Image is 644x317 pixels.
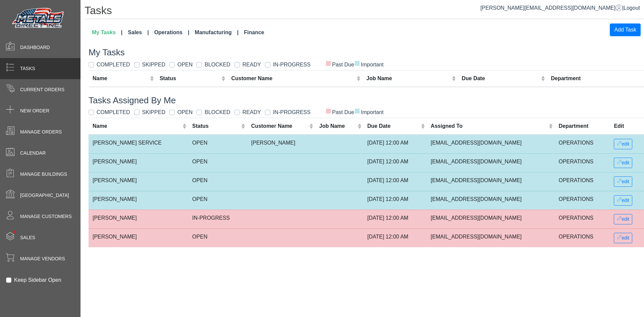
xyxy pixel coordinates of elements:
[614,139,632,149] button: edit
[160,74,220,83] div: Status
[427,191,554,210] td: [EMAIL_ADDRESS][DOMAIN_NAME]
[142,61,165,69] label: SKIPPED
[192,26,241,39] a: Manufacturing
[354,61,360,65] span: ■
[462,74,539,83] div: Due Date
[89,135,188,154] td: [PERSON_NAME] SERVICE
[177,61,193,69] label: OPEN
[427,135,554,154] td: [EMAIL_ADDRESS][DOMAIN_NAME]
[205,61,230,69] label: BLOCKED
[554,210,610,228] td: OPERATIONS
[325,108,331,113] span: ■
[551,74,640,83] div: Department
[20,234,35,241] span: Sales
[20,65,35,72] span: Tasks
[363,135,427,154] td: [DATE] 12:00 AM
[363,228,427,247] td: [DATE] 12:00 AM
[20,171,67,178] span: Manage Buildings
[624,5,640,11] span: Logout
[20,213,72,220] span: Manage Customers
[427,210,554,228] td: [EMAIL_ADDRESS][DOMAIN_NAME]
[363,191,427,210] td: [DATE] 12:00 AM
[188,228,247,247] td: OPEN
[363,153,427,172] td: [DATE] 12:00 AM
[20,86,64,93] span: Current Orders
[354,62,384,67] span: Important
[89,228,188,247] td: [PERSON_NAME]
[243,61,261,69] label: READY
[231,74,355,83] div: Customer Name
[89,153,188,172] td: [PERSON_NAME]
[192,122,239,130] div: Status
[188,153,247,172] td: OPEN
[554,191,610,210] td: OPERATIONS
[10,6,67,31] img: Metals Direct Inc Logo
[205,108,230,116] label: BLOCKED
[20,44,50,51] span: Dashboard
[93,122,181,130] div: Name
[367,122,419,130] div: Due Date
[614,122,640,130] div: Edit
[431,122,547,130] div: Assigned To
[89,26,125,39] a: My Tasks
[93,74,148,83] div: Name
[89,172,188,191] td: [PERSON_NAME]
[354,108,360,113] span: ■
[325,109,354,115] span: Past Due
[152,26,192,39] a: Operations
[273,61,311,69] label: IN-PROGRESS
[354,109,384,115] span: Important
[554,135,610,154] td: OPERATIONS
[20,255,65,262] span: Manage Vendors
[97,108,130,116] label: COMPLETED
[614,233,632,243] button: edit
[142,108,165,116] label: SKIPPED
[251,122,308,130] div: Customer Name
[614,158,632,168] button: edit
[188,191,247,210] td: OPEN
[610,23,641,36] button: Add Task
[614,214,632,224] button: edit
[85,4,644,19] h1: Tasks
[89,191,188,210] td: [PERSON_NAME]
[89,47,644,58] h3: My Tasks
[97,61,130,69] label: COMPLETED
[188,210,247,228] td: IN-PROGRESS
[363,210,427,228] td: [DATE] 12:00 AM
[6,221,23,243] span: •
[427,228,554,247] td: [EMAIL_ADDRESS][DOMAIN_NAME]
[125,26,151,39] a: Sales
[89,210,188,228] td: [PERSON_NAME]
[325,61,331,65] span: ■
[14,276,61,284] label: Keep Sidebar Open
[177,108,193,116] label: OPEN
[614,176,632,187] button: edit
[319,122,356,130] div: Job Name
[558,122,606,130] div: Department
[554,228,610,247] td: OPERATIONS
[614,195,632,206] button: edit
[427,172,554,191] td: [EMAIL_ADDRESS][DOMAIN_NAME]
[241,26,267,39] a: Finance
[243,108,261,116] label: READY
[20,128,62,136] span: Manage Orders
[554,172,610,191] td: OPERATIONS
[188,172,247,191] td: OPEN
[554,153,610,172] td: OPERATIONS
[325,62,354,67] span: Past Due
[89,95,644,106] h3: Tasks Assigned By Me
[363,172,427,191] td: [DATE] 12:00 AM
[273,108,311,116] label: IN-PROGRESS
[20,192,69,199] span: [GEOGRAPHIC_DATA]
[20,150,46,157] span: Calendar
[20,107,49,114] span: New Order
[427,153,554,172] td: [EMAIL_ADDRESS][DOMAIN_NAME]
[366,74,450,83] div: Job Name
[188,135,247,154] td: OPEN
[247,135,315,154] td: [PERSON_NAME]
[480,5,622,11] a: [PERSON_NAME][EMAIL_ADDRESS][DOMAIN_NAME]
[480,4,640,12] div: |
